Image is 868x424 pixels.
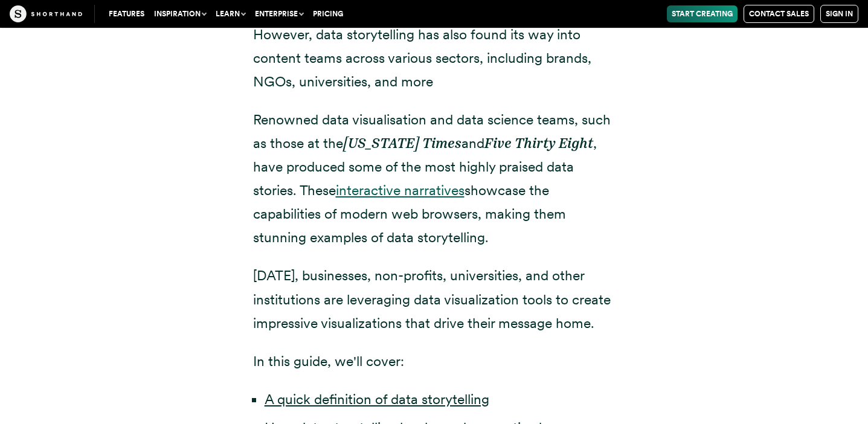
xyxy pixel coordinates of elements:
[820,5,858,23] a: Sign in
[250,5,308,22] button: Enterprise
[265,391,489,408] a: A quick definition of data storytelling
[253,264,616,335] p: [DATE], businesses, non-profits, universities, and other institutions are leveraging data visuali...
[253,350,616,373] p: In this guide, we'll cover:
[308,5,348,22] a: Pricing
[10,5,82,22] img: The Craft
[211,5,250,22] button: Learn
[667,5,738,22] a: Start Creating
[253,108,616,250] p: Renowned data visualisation and data science teams, such as those at the and , have produced some...
[343,135,461,152] em: [US_STATE] Times
[744,5,814,23] a: Contact Sales
[104,5,149,22] a: Features
[336,182,465,199] a: interactive narratives
[484,135,593,152] em: Five Thirty Eight
[149,5,211,22] button: Inspiration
